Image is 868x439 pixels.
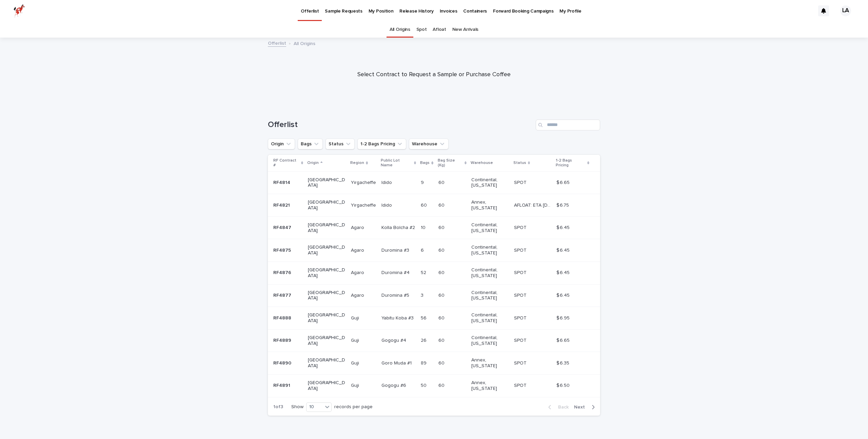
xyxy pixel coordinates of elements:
p: 60 [438,224,446,231]
a: Offerlist [268,39,286,47]
p: Public Lot Name [381,157,412,169]
p: 6 [421,246,425,253]
p: 1 of 3 [268,399,289,415]
p: Yirgacheffe [351,179,377,186]
p: 1-2 Bags Pricing [556,157,585,169]
p: SPOT [514,359,528,366]
tr: RF4891RF4891 [GEOGRAPHIC_DATA]GujiGuji Gogogu #6Gogogu #6 5050 6060 Annex, [US_STATE] SPOTSPOT $ ... [268,374,600,397]
input: Search [536,120,600,130]
p: RF4875 [273,246,292,253]
tr: RF4877RF4877 [GEOGRAPHIC_DATA]AgaroAgaro Duromina #5Duromina #5 33 6060 Continental, [US_STATE] S... [268,284,600,307]
a: Spot [416,22,427,38]
p: 60 [438,314,446,321]
a: New Arrivals [452,22,478,38]
p: SPOT [514,224,528,231]
p: $ 6.95 [556,314,571,321]
p: Duromina #5 [381,291,411,298]
p: SPOT [514,336,528,343]
p: [GEOGRAPHIC_DATA] [308,357,346,369]
div: 10 [307,403,323,411]
p: 60 [438,246,446,253]
p: Guji [351,336,360,343]
tr: RF4847RF4847 [GEOGRAPHIC_DATA]AgaroAgaro Kolla Bolcha #2Kolla Bolcha #2 1010 6060 Continental, [U... [268,216,600,239]
p: $ 6.65 [556,336,571,343]
tr: RF4821RF4821 [GEOGRAPHIC_DATA]YirgacheffeYirgacheffe IdidoIdido 6060 6060 Annex, [US_STATE] AFLOA... [268,194,600,217]
p: 60 [438,179,446,186]
p: AFLOAT: ETA 09-27-2025 [514,201,552,208]
p: 60 [438,381,446,389]
p: Guji [351,314,360,321]
p: RF4847 [273,224,293,231]
p: Duromina #3 [381,246,411,253]
p: 60 [438,269,446,276]
tr: RF4888RF4888 [GEOGRAPHIC_DATA]GujiGuji Yabitu Koba #3Yabitu Koba #3 5656 6060 Continental, [US_ST... [268,307,600,330]
p: $ 6.45 [556,224,571,231]
p: Goro Muda #1 [381,359,413,366]
p: [GEOGRAPHIC_DATA] [308,335,346,347]
p: SPOT [514,314,528,321]
p: RF4821 [273,201,291,208]
p: Yabitu Koba #3 [381,314,415,321]
p: [GEOGRAPHIC_DATA] [308,177,346,189]
tr: RF4876RF4876 [GEOGRAPHIC_DATA]AgaroAgaro Duromina #4Duromina #4 5252 6060 Continental, [US_STATE]... [268,262,600,284]
p: Agaro [351,291,366,298]
p: $ 6.75 [556,201,570,208]
p: [GEOGRAPHIC_DATA] [308,380,346,392]
p: $ 6.65 [556,179,571,186]
p: 60 [438,359,446,366]
img: zttTXibQQrCfv9chImQE [14,4,25,18]
p: Select Contract to Request a Sample or Purchase Coffee [298,71,570,79]
p: 89 [421,359,428,366]
p: Region [350,159,364,167]
p: Agaro [351,224,366,231]
p: 50 [421,381,428,389]
p: SPOT [514,291,528,298]
p: 56 [421,314,428,321]
p: SPOT [514,246,528,253]
p: Gogogu #6 [381,381,408,389]
button: Warehouse [409,139,449,149]
p: RF Contract # [273,157,299,169]
p: 60 [421,201,428,208]
p: [GEOGRAPHIC_DATA] [308,290,346,301]
p: SPOT [514,179,528,186]
p: Duromina #4 [381,269,411,276]
p: RF4890 [273,359,293,366]
p: Yirgacheffe [351,201,377,208]
p: [GEOGRAPHIC_DATA] [308,267,346,279]
p: Agaro [351,269,366,276]
p: Warehouse [471,159,493,167]
p: 26 [421,336,428,343]
button: Next [571,404,600,410]
a: All Origins [390,22,410,38]
tr: RF4814RF4814 [GEOGRAPHIC_DATA]YirgacheffeYirgacheffe IdidoIdido 99 6060 Continental, [US_STATE] S... [268,171,600,194]
p: Bags [420,159,430,167]
p: 3 [421,291,425,298]
p: Guji [351,359,360,366]
div: LA [840,5,851,16]
p: [GEOGRAPHIC_DATA] [308,222,346,234]
button: Back [543,404,571,410]
span: Next [574,405,589,410]
button: Status [325,139,355,149]
p: Idido [381,201,393,208]
p: Idido [381,179,393,186]
p: Bag Size (Kg) [438,157,463,169]
p: $ 6.50 [556,381,571,389]
tr: RF4889RF4889 [GEOGRAPHIC_DATA]GujiGuji Gogogu #4Gogogu #4 2626 6060 Continental, [US_STATE] SPOTS... [268,329,600,352]
p: SPOT [514,381,528,389]
p: 60 [438,336,446,343]
span: Back [554,405,569,410]
p: RF4877 [273,291,293,298]
p: Status [513,159,526,167]
a: Afloat [433,22,446,38]
p: RF4876 [273,269,293,276]
p: $ 6.45 [556,246,571,253]
p: Origin [307,159,319,167]
p: RF4814 [273,179,292,186]
p: $ 6.45 [556,291,571,298]
p: 60 [438,291,446,298]
p: Kolla Bolcha #2 [381,224,416,231]
p: 60 [438,201,446,208]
